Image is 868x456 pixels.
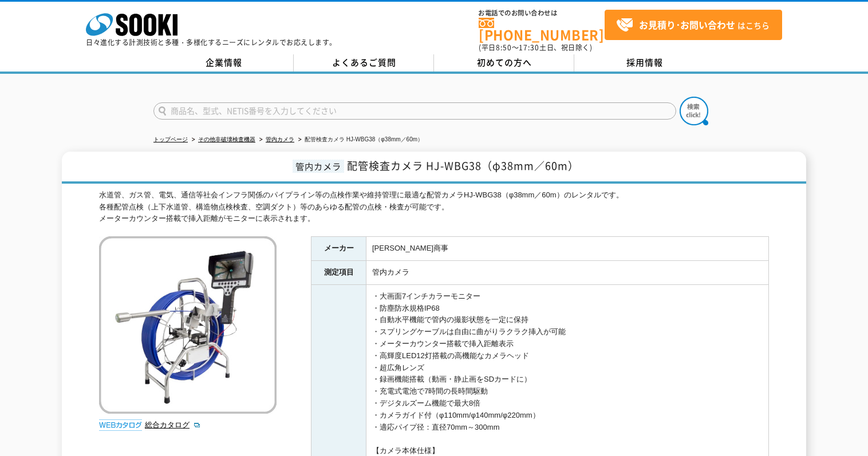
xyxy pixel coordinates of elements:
img: webカタログ [99,419,142,431]
img: 配管検査カメラ HJ-WBG38（φ38mm／60m） [99,236,277,414]
input: 商品名、型式、NETIS番号を入力してください [153,102,676,120]
div: 水道管、ガス管、電気、通信等社会インフラ関係のパイプライン等の点検作業や維持管理に最適な配管カメラHJ-WBG38（φ38mm／60m）のレンタルです。 各種配管点検（上下水道管、構造物点検検査... [99,189,769,225]
a: 採用情報 [574,54,715,72]
span: はこちら [616,17,770,34]
span: 配管検査カメラ HJ-WBG38（φ38mm／60m） [347,158,579,173]
span: 管内カメラ [293,160,344,173]
a: [PHONE_NUMBER] [479,18,605,41]
strong: お見積り･お問い合わせ [639,18,735,31]
td: [PERSON_NAME]商事 [366,237,769,261]
td: 管内カメラ [366,261,769,285]
a: トップページ [153,136,188,142]
a: 管内カメラ [266,136,294,142]
a: 総合カタログ [145,421,201,429]
a: よくあるご質問 [294,54,434,72]
a: 企業情報 [153,54,294,72]
span: 8:50 [496,42,512,53]
li: 配管検査カメラ HJ-WBG38（φ38mm／60m） [296,134,423,146]
span: 初めての方へ [477,56,532,69]
th: 測定項目 [311,261,366,285]
span: (平日 ～ 土日、祝日除く) [479,42,592,53]
p: 日々進化する計測技術と多種・多様化するニーズにレンタルでお応えします。 [86,39,337,46]
a: 初めての方へ [434,54,574,72]
a: お見積り･お問い合わせはこちら [605,10,782,40]
span: お電話でのお問い合わせは [479,10,605,17]
span: 17:30 [519,42,539,53]
th: メーカー [311,237,366,261]
img: btn_search.png [680,97,708,125]
a: その他非破壊検査機器 [198,136,255,142]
